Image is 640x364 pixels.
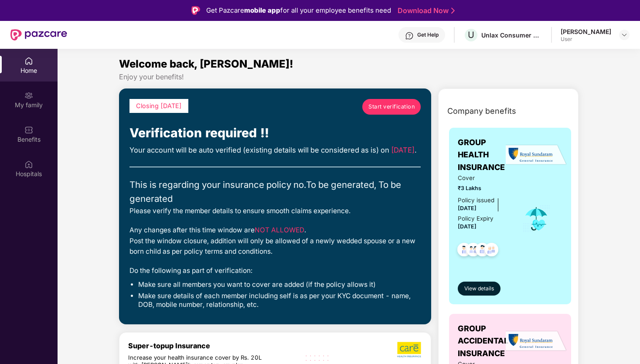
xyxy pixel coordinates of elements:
span: Closing [DATE] [136,102,182,109]
span: Cover [458,173,510,183]
span: View details [464,285,494,293]
img: Logo [191,6,200,15]
img: Stroke [451,6,455,15]
div: Policy Expiry [458,214,494,223]
li: Make sure details of each member including self is as per your KYC document - name, DOB, mobile n... [138,292,421,310]
img: svg+xml;base64,PHN2ZyB4bWxucz0iaHR0cDovL3d3dy53My5vcmcvMjAwMC9zdmciIHdpZHRoPSI0OC45NDMiIGhlaWdodD... [453,240,475,262]
img: insurerLogo [506,144,567,166]
span: [DATE] [391,146,415,154]
div: Enjoy your benefits! [119,72,579,82]
div: Get Pazcare for all your employee benefits need [206,5,391,16]
li: Make sure all members you want to cover are added (if the policy allows it) [138,280,421,289]
img: insurerLogo [506,330,567,352]
span: ₹3 Lakhs [458,184,510,192]
div: [PERSON_NAME] [561,27,611,36]
span: GROUP ACCIDENTAL INSURANCE [458,323,510,360]
div: Please verify the member details to ensure smooth claims experience. [129,206,421,216]
img: icon [522,204,551,233]
a: Start verification [362,99,421,115]
img: svg+xml;base64,PHN2ZyB4bWxucz0iaHR0cDovL3d3dy53My5vcmcvMjAwMC9zdmciIHdpZHRoPSI0OC45NDMiIGhlaWdodD... [481,240,502,262]
img: svg+xml;base64,PHN2ZyBpZD0iSGVscC0zMngzMiIgeG1sbnM9Imh0dHA6Ly93d3cudzMub3JnLzIwMDAvc3ZnIiB3aWR0aD... [405,31,414,40]
div: User [561,36,611,43]
img: svg+xml;base64,PHN2ZyB3aWR0aD0iMjAiIGhlaWdodD0iMjAiIHZpZXdCb3g9IjAgMCAyMCAyMCIgZmlsbD0ibm9uZSIgeG... [24,91,33,100]
img: svg+xml;base64,PHN2ZyBpZD0iQmVuZWZpdHMiIHhtbG5zPSJodHRwOi8vd3d3LnczLm9yZy8yMDAwL3N2ZyIgd2lkdGg9Ij... [24,126,33,134]
div: Super-topup Insurance [128,341,300,350]
div: This is regarding your insurance policy no. To be generated, To be generated [129,178,421,206]
a: Download Now [398,6,452,15]
span: U [468,30,474,40]
img: svg+xml;base64,PHN2ZyBpZD0iSG9tZSIgeG1sbnM9Imh0dHA6Ly93d3cudzMub3JnLzIwMDAvc3ZnIiB3aWR0aD0iMjAiIG... [24,57,33,65]
div: Do the following as part of verification: [129,265,421,276]
div: Policy issued [458,196,494,205]
span: GROUP HEALTH INSURANCE [458,136,510,173]
span: Company benefits [447,105,516,117]
img: svg+xml;base64,PHN2ZyB4bWxucz0iaHR0cDovL3d3dy53My5vcmcvMjAwMC9zdmciIHdpZHRoPSI0OC45MTUiIGhlaWdodD... [463,240,484,262]
strong: mobile app [244,6,280,14]
span: [DATE] [458,205,477,211]
img: b5dec4f62d2307b9de63beb79f102df3.png [397,341,422,358]
img: svg+xml;base64,PHN2ZyBpZD0iRHJvcGRvd24tMzJ4MzIiIHhtbG5zPSJodHRwOi8vd3d3LnczLm9yZy8yMDAwL3N2ZyIgd2... [621,31,628,38]
span: [DATE] [458,223,477,230]
div: Unlax Consumer Solutions Private Limited [481,31,542,39]
span: Welcome back, [PERSON_NAME]! [119,58,293,70]
img: New Pazcare Logo [10,29,67,41]
div: Any changes after this time window are . Post the window closure, addition will only be allowed o... [129,225,421,257]
div: Your account will be auto verified (existing details will be considered as is) on . [129,145,421,156]
span: NOT ALLOWED [255,226,304,234]
img: svg+xml;base64,PHN2ZyB4bWxucz0iaHR0cDovL3d3dy53My5vcmcvMjAwMC9zdmciIHdpZHRoPSI0OC45NDMiIGhlaWdodD... [472,240,493,262]
div: Verification required !! [129,123,421,143]
span: Start verification [368,102,415,111]
img: svg+xml;base64,PHN2ZyBpZD0iSG9zcGl0YWxzIiB4bWxucz0iaHR0cDovL3d3dy53My5vcmcvMjAwMC9zdmciIHdpZHRoPS... [24,160,33,169]
div: Get Help [417,31,439,38]
button: View details [458,282,500,296]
